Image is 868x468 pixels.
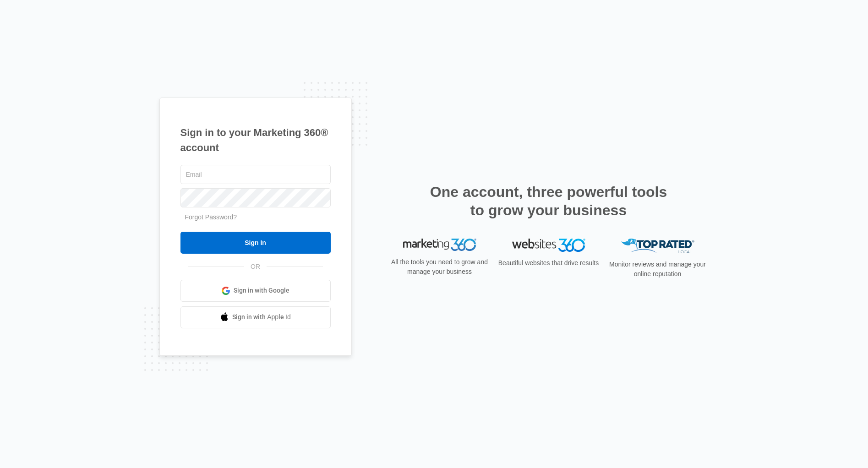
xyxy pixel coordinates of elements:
a: Forgot Password? [185,213,237,221]
input: Email [180,165,331,184]
img: Top Rated Local [621,239,694,254]
span: OR [244,262,267,272]
a: Sign in with Google [180,280,331,302]
h2: One account, three powerful tools to grow your business [427,183,670,219]
input: Sign In [180,232,331,254]
img: Websites 360 [512,239,585,252]
a: Sign in with Apple Id [180,306,331,328]
p: All the tools you need to grow and manage your business [388,257,491,277]
p: Beautiful websites that drive results [497,258,600,268]
h1: Sign in to your Marketing 360® account [180,125,331,155]
span: Sign in with Google [234,286,289,295]
span: Sign in with Apple Id [232,312,291,322]
img: Marketing 360 [403,239,476,251]
p: Monitor reviews and manage your online reputation [606,260,709,279]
